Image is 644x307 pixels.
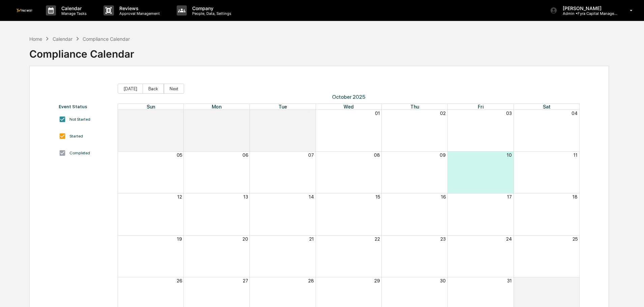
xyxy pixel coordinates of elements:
button: 01 [375,111,380,116]
p: Reviews [114,5,163,11]
button: 07 [308,152,314,158]
p: Calendar [56,5,90,11]
button: 29 [242,111,248,116]
div: Home [29,36,42,42]
button: 01 [573,278,578,283]
button: 27 [243,278,248,283]
p: Manage Tasks [56,11,90,16]
div: Compliance Calendar [83,36,130,42]
p: [PERSON_NAME] [557,5,620,11]
button: Next [164,84,184,94]
button: 24 [506,236,512,242]
div: Compliance Calendar [29,42,134,60]
button: 19 [177,236,182,242]
p: Approval Management [114,11,163,16]
button: 10 [507,152,512,158]
button: 28 [308,278,314,283]
button: 20 [242,236,248,242]
span: Wed [344,104,354,110]
button: 30 [440,278,446,283]
button: 14 [309,194,314,199]
button: 11 [574,152,578,158]
button: 09 [440,152,446,158]
button: 23 [440,236,446,242]
button: 31 [507,278,512,283]
button: 21 [309,236,314,242]
span: Thu [410,104,419,110]
span: Tue [279,104,287,110]
p: People, Data, Settings [187,11,235,16]
button: 03 [506,111,512,116]
div: Calendar [53,36,72,42]
button: [DATE] [118,84,143,94]
span: Sat [543,104,551,110]
span: Mon [212,104,222,110]
button: 22 [375,236,380,242]
button: Back [143,84,164,94]
button: 06 [242,152,248,158]
img: logo [16,9,32,12]
button: 25 [573,236,578,242]
div: Event Status [59,104,111,109]
button: 02 [440,111,446,116]
button: 16 [441,194,446,199]
button: 04 [572,111,578,116]
p: Admin • Fyra Capital Management [557,11,620,16]
div: Started [69,134,83,139]
div: Completed [69,151,90,155]
button: 15 [376,194,380,199]
button: 08 [374,152,380,158]
span: Sun [147,104,155,110]
button: 05 [177,152,182,158]
button: 13 [243,194,248,199]
button: 26 [177,278,182,283]
button: 30 [308,111,314,116]
button: 28 [176,111,182,116]
button: 18 [573,194,578,199]
button: 12 [177,194,182,199]
span: October 2025 [118,94,580,100]
div: Not Started [69,117,90,122]
button: 29 [374,278,380,283]
span: Fri [478,104,484,110]
p: Company [187,5,235,11]
button: 17 [507,194,512,199]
